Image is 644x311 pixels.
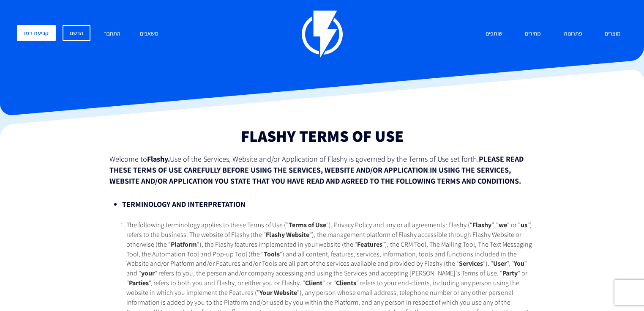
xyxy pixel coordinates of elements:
[518,25,547,43] a: מחירים
[289,220,326,229] strong: Terms of Use
[502,269,518,278] strong: Party
[147,154,170,164] strong: Flashy.
[507,259,514,268] span: ", "
[521,220,527,229] strong: us
[322,278,336,287] span: " or "
[493,259,507,268] strong: User
[126,240,532,259] span: "), the CRM Tool, The Mailing Tool, The Text Messaging Tool, the Automation Tool and Pop-up Tool ...
[305,278,322,287] strong: Client
[134,25,165,43] a: משאבים
[126,220,532,239] span: ") refers to the business. The website of Flashy (the "
[126,259,527,278] span: " and "
[17,25,56,41] a: קביעת דמו
[109,154,147,164] span: Welcome to
[557,25,589,43] a: פתרונות
[264,250,280,259] strong: Tools
[129,278,149,287] strong: Parties
[428,165,430,175] span: .
[598,25,627,43] a: מוצרים
[122,199,246,209] strong: TERMINOLOGY AND INTERPRETATION
[336,278,356,287] strong: Clients
[141,269,155,278] strong: your
[109,165,521,186] strong: IN USING THE SERVICES, WEBSITE AND/OR APPLICATION YOU STATE THAT YOU HAVE READ AND AGREED TO THE ...
[126,230,521,249] span: "), the management platform of Flashy accessible through Flashy Website or otherwise (the “
[126,220,289,229] span: The following terminology applies to these Terms of Use ("
[507,220,521,229] span: " or "
[170,154,479,164] span: Use of the Services, Website and/or Application of Flashy is governed by the Terms of Use set forth.
[126,278,519,297] span: " refers to your end-clients, including any person using the website in which you implement the F...
[357,240,382,249] strong: Features
[126,269,527,287] span: " or "
[499,220,507,229] strong: we
[63,25,90,41] a: הרשם
[259,288,297,297] strong: Your Website
[155,269,502,278] span: " refers to you, the person and/or company accessing and using the Services and accepting [PERSON...
[197,240,357,249] span: "), the Flashy features implemented in your website (the "
[326,220,472,229] span: "), Privacy Policy and any or all agreements: Flashy (“
[472,220,491,229] strong: Flashy
[109,154,524,175] strong: PLEASE READ THESE TERMS OF USE CAREFULLY BEFORE USING THE SERVICES, WEBSITE AND/OR APPLICATION
[109,127,535,145] h1: Flashy Terms Of Use
[98,25,127,43] a: התחבר
[459,259,483,268] strong: Services
[479,25,509,43] a: שותפים
[483,259,493,268] span: ”). "
[514,259,524,268] strong: You
[149,278,305,287] span: ", refers to both you and Flashy, or either you or Flashy. "
[126,250,517,268] span: ") and all content, features, services, information, tools and functions included in the Website ...
[171,240,197,249] strong: Platform
[266,230,309,239] strong: Flashy Website
[491,220,499,229] span: ”, "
